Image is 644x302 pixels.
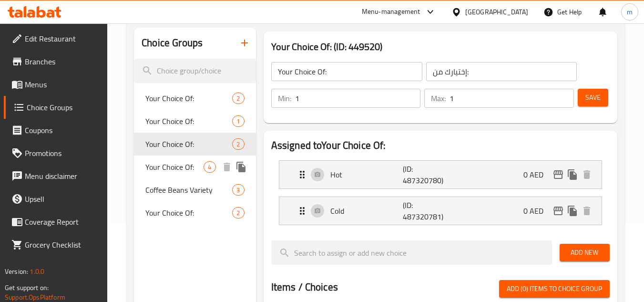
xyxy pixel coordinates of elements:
[465,7,528,17] div: [GEOGRAPHIC_DATA]
[279,161,602,188] div: Expand
[233,94,244,103] span: 2
[499,280,610,298] button: Add (0) items to choice group
[362,6,420,18] div: Menu-management
[565,167,580,182] button: duplicate
[4,50,108,73] a: Branches
[134,87,256,110] div: Your Choice Of:2
[271,280,338,294] h2: Items / Choices
[145,115,232,127] span: Your Choice Of:
[27,102,100,113] span: Choice Groups
[25,147,100,159] span: Promotions
[25,56,100,67] span: Branches
[330,205,403,217] p: Cold
[565,204,580,218] button: duplicate
[134,201,256,224] div: Your Choice Of:2
[279,197,602,225] div: Expand
[278,93,291,104] p: Min:
[4,119,108,142] a: Coupons
[145,161,204,173] span: Your Choice Of:
[271,240,552,265] input: search
[560,244,610,261] button: Add New
[232,115,244,127] div: Choices
[25,216,100,228] span: Coverage Report
[25,170,100,182] span: Menu disclaimer
[507,283,602,295] span: Add (0) items to choice group
[271,193,610,229] li: Expand
[431,93,446,104] p: Max:
[233,208,244,218] span: 2
[4,96,108,119] a: Choice Groups
[25,33,100,44] span: Edit Restaurant
[5,281,49,294] span: Get support on:
[25,79,100,90] span: Menus
[134,133,256,156] div: Your Choice Of:2
[145,138,232,150] span: Your Choice Of:
[580,167,594,182] button: delete
[232,184,244,196] div: Choices
[403,163,451,186] p: (ID: 487320780)
[551,204,565,218] button: edit
[220,160,234,174] button: delete
[145,207,232,219] span: Your Choice Of:
[580,204,594,218] button: delete
[25,125,100,136] span: Coupons
[30,265,44,278] span: 1.0.0
[145,93,232,104] span: Your Choice Of:
[330,169,403,180] p: Hot
[142,36,203,50] h2: Choice Groups
[232,207,244,219] div: Choices
[134,156,256,178] div: Your Choice Of:4deleteduplicate
[578,89,608,106] button: Save
[271,39,610,54] h3: Your Choice Of: (ID: 449520)
[523,169,551,180] p: 0 AED
[204,161,215,173] div: Choices
[551,167,565,182] button: edit
[4,187,108,210] a: Upsell
[25,239,100,250] span: Grocery Checklist
[4,27,108,50] a: Edit Restaurant
[271,156,610,193] li: Expand
[25,193,100,205] span: Upsell
[134,110,256,133] div: Your Choice Of:1
[523,205,551,217] p: 0 AED
[585,92,601,104] span: Save
[4,142,108,165] a: Promotions
[4,233,108,256] a: Grocery Checklist
[403,199,451,222] p: (ID: 487320781)
[233,117,244,126] span: 1
[134,59,256,83] input: search
[204,163,215,172] span: 4
[232,93,244,104] div: Choices
[4,165,108,187] a: Menu disclaimer
[234,160,248,174] button: duplicate
[145,184,232,196] span: Coffee Beans Variety
[134,178,256,201] div: Coffee Beans Variety3
[4,210,108,233] a: Coverage Report
[567,247,602,259] span: Add New
[627,7,633,17] span: m
[233,140,244,149] span: 2
[271,138,610,153] h2: Assigned to Your Choice Of:
[233,186,244,195] span: 3
[232,138,244,150] div: Choices
[5,265,28,278] span: Version:
[4,73,108,96] a: Menus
